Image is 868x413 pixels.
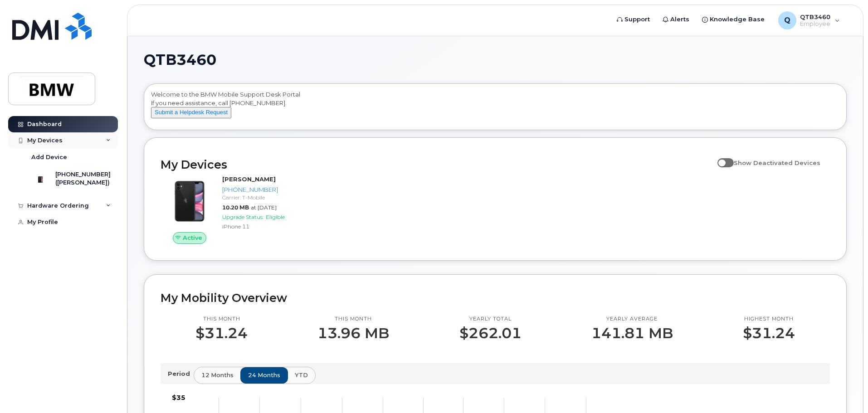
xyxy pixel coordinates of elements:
p: $31.24 [195,325,248,341]
p: This month [195,316,248,323]
a: Submit a Helpdesk Request [151,108,231,116]
input: Show Deactivated Devices [717,154,725,161]
div: Carrier: T-Mobile [222,194,316,201]
span: QTB3460 [144,53,216,67]
p: $31.24 [743,325,795,341]
button: Submit a Helpdesk Request [151,107,231,118]
p: This month [317,316,389,323]
p: Highest month [743,316,795,323]
iframe: Messenger Launcher [829,374,861,406]
div: Welcome to the BMW Mobile Support Desk Portal If you need assistance, call [PHONE_NUMBER]. [151,90,839,126]
span: 10.20 MB [222,204,249,211]
a: Active[PERSON_NAME][PHONE_NUMBER]Carrier: T-Mobile10.20 MBat [DATE]Upgrade Status:EligibleiPhone 11 [161,175,320,244]
div: [PHONE_NUMBER] [222,185,316,194]
h2: My Devices [161,158,713,171]
p: Yearly total [459,316,522,323]
span: Upgrade Status: [222,214,264,220]
strong: [PERSON_NAME] [222,175,276,183]
p: 13.96 MB [317,325,389,341]
tspan: $35 [172,394,185,402]
h2: My Mobility Overview [161,291,830,305]
span: Show Deactivated Devices [734,159,820,166]
div: iPhone 11 [222,223,316,230]
span: 12 months [201,371,234,379]
p: 141.81 MB [591,325,673,341]
span: YTD [295,371,308,379]
span: Eligible [266,214,285,220]
img: iPhone_11.jpg [168,180,211,223]
p: Period [168,369,194,378]
span: at [DATE] [251,204,277,211]
span: Active [183,233,202,242]
p: $262.01 [459,325,522,341]
p: Yearly average [591,316,673,323]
